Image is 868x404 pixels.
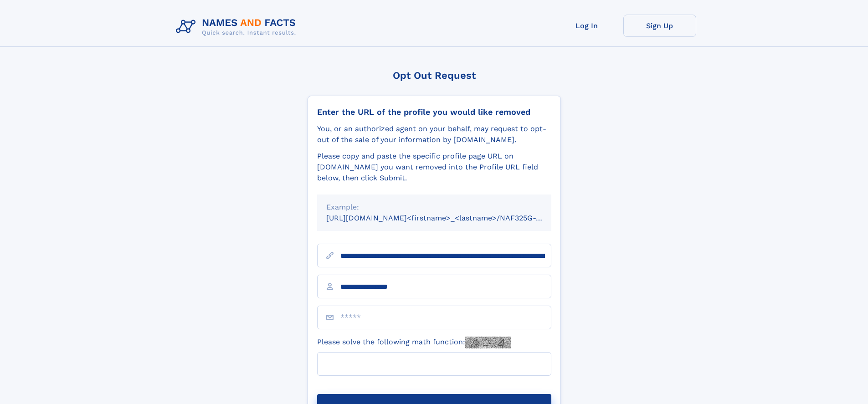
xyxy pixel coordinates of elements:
div: Enter the URL of the profile you would like removed [317,107,551,117]
a: Sign Up [623,15,696,37]
div: Please copy and paste the specific profile page URL on [DOMAIN_NAME] you want removed into the Pr... [317,151,551,184]
a: Log In [550,15,623,37]
div: You, or an authorized agent on your behalf, may request to opt-out of the sale of your informatio... [317,123,551,145]
small: [URL][DOMAIN_NAME]<firstname>_<lastname>/NAF325G-xxxxxxxx [326,214,569,222]
img: Logo Names and Facts [172,15,303,39]
div: Example: [326,202,542,213]
div: Opt Out Request [308,70,561,81]
label: Please solve the following math function: [317,337,511,348]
